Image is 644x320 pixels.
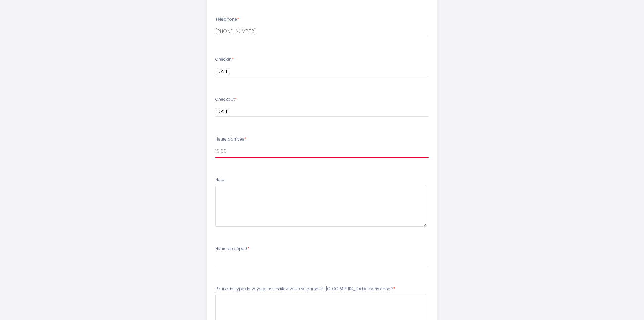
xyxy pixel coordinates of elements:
label: Pour quel type de voyage souhaitez-vous séjourner à l'[GEOGRAPHIC_DATA] parisienne ? [215,286,395,292]
label: Checkin [215,56,234,63]
label: Checkout [215,96,237,103]
label: Heure de départ [215,246,249,252]
label: Heure d'arrivée [215,136,246,143]
label: Notes [215,177,227,183]
label: Téléphone [215,16,239,23]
